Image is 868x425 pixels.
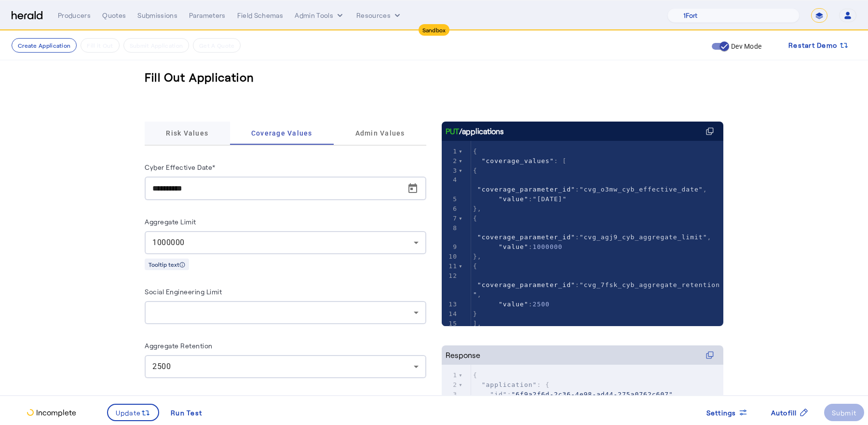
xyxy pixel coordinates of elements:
div: 3 [442,166,459,176]
button: Create Application [12,38,77,53]
button: Restart Demo [781,37,856,54]
button: Submit Application [123,38,189,53]
span: "coverage_values" [482,157,554,165]
div: 2 [442,156,459,166]
div: 11 [442,261,459,271]
span: : , [473,391,678,398]
span: { [473,371,477,379]
span: Risk Values [166,130,208,137]
div: Submissions [137,11,177,20]
div: 3 [442,390,459,399]
span: "cvg_agj9_cyb_aggregate_limit" [580,233,707,241]
div: Parameters [189,11,226,20]
span: : , [473,176,707,193]
span: "[DATE]" [533,195,567,203]
button: internal dropdown menu [295,11,345,20]
div: 2 [442,380,459,390]
span: : [473,195,567,203]
span: "cvg_7fsk_cyb_aggregate_retention" [473,281,720,298]
label: Aggregate Limit [145,218,196,226]
span: }, [473,253,482,260]
button: Get A Quote [193,38,241,53]
span: : { [473,381,550,388]
span: Restart Demo [788,40,837,51]
span: Update [116,408,141,418]
span: "coverage_parameter_id" [477,186,575,193]
span: } [473,310,477,317]
span: : , [473,224,711,241]
img: Herald Logo [12,11,42,20]
div: Response [446,349,480,361]
p: Incomplete [34,407,76,418]
div: 15 [442,319,459,329]
label: Aggregate Retention [145,342,213,350]
div: /applications [446,125,504,137]
button: Autofill [763,404,816,421]
span: : [473,243,562,250]
button: Open calendar [401,177,424,200]
span: Autofill [771,408,797,418]
div: 9 [442,242,459,252]
div: 12 [442,271,459,281]
span: : [ [473,157,567,165]
div: Tooltip text [145,259,189,270]
span: 1000000 [152,238,185,247]
div: 14 [442,309,459,319]
button: Settings [699,404,756,421]
span: { [473,167,477,174]
span: "id" [490,391,507,398]
span: "coverage_parameter_id" [477,281,575,288]
span: { [473,262,477,270]
div: Run Test [171,408,202,418]
button: Fill it Out [81,38,119,53]
h3: Fill Out Application [145,69,254,85]
label: Cyber Effective Date* [145,163,216,171]
button: Update [107,404,160,421]
div: 7 [442,214,459,223]
span: { [473,148,477,155]
div: Field Schemas [237,11,284,20]
div: 10 [442,252,459,261]
span: Coverage Values [251,130,312,137]
span: : , [473,272,720,299]
div: 13 [442,300,459,309]
div: 1 [442,147,459,156]
span: "application" [482,381,537,388]
span: "value" [499,301,529,308]
span: "value" [499,243,529,250]
span: "6f9a2f6d-2c36-4e98-ad44-275a0762c607" [511,391,673,398]
span: PUT [446,125,459,137]
span: 2500 [533,301,550,308]
span: Admin Values [355,130,405,137]
span: { [473,215,477,222]
span: "coverage_parameter_id" [477,233,575,241]
button: Run Test [163,404,210,421]
span: "cvg_o3mw_cyb_effective_date" [580,186,703,193]
div: 4 [442,175,459,185]
div: 6 [442,204,459,214]
div: Sandbox [419,24,450,36]
span: 1000000 [533,243,563,250]
label: Dev Mode [729,41,761,51]
span: Settings [706,408,736,418]
div: 8 [442,223,459,233]
div: 1 [442,370,459,380]
span: }, [473,205,482,212]
span: ], [473,320,482,327]
div: 5 [442,194,459,204]
span: : [473,301,550,308]
div: Producers [58,11,91,20]
div: Quotes [102,11,126,20]
label: Social Engineering Limit [145,288,222,296]
span: 2500 [152,362,171,371]
span: "value" [499,195,529,203]
button: Resources dropdown menu [356,11,402,20]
